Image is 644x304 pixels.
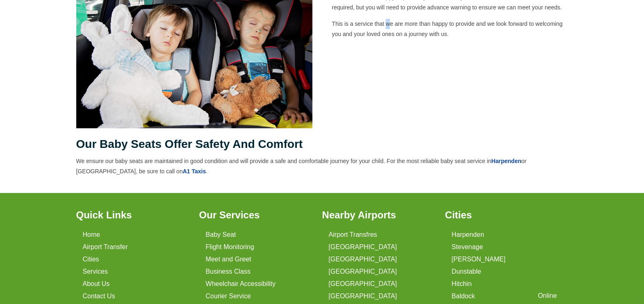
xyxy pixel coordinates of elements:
[206,243,254,251] a: Flight Monitoring
[206,256,251,263] a: Meet and Greet
[329,256,397,263] a: [GEOGRAPHIC_DATA]
[329,243,397,251] a: [GEOGRAPHIC_DATA]
[322,209,435,221] h3: Nearby Airports
[83,293,115,300] a: Contact Us
[445,209,558,221] h3: Cities
[452,293,475,300] a: Baldock
[329,280,397,288] a: [GEOGRAPHIC_DATA]
[452,231,484,238] a: Harpenden
[76,209,189,221] h3: Quick Links
[329,293,397,300] a: [GEOGRAPHIC_DATA]
[452,280,472,288] a: Hitchin
[329,268,397,275] a: [GEOGRAPHIC_DATA]
[206,231,236,238] a: Baby Seat
[532,286,640,304] iframe: chat widget
[183,168,206,175] a: A1 Taxis
[83,231,100,238] a: Home
[452,243,483,251] a: Stevenage
[206,268,250,275] a: Business Class
[83,280,110,288] a: About Us
[83,256,99,263] a: Cities
[491,158,521,164] a: Harpenden
[83,268,108,275] a: Services
[83,243,128,251] a: Airport Transfer
[332,19,568,39] p: This is a service that we are more than happy to provide and we look forward to welcoming you and...
[76,138,568,150] h2: Our baby seats offer safety and comfort
[452,268,481,275] a: Dunstable
[206,280,276,288] a: Wheelchair Accessibility
[329,231,377,238] a: Airport Transfres
[76,156,568,177] p: We ensure our baby seats are maintained in good condition and will provide a safe and comfortable...
[206,293,251,300] a: Courier Service
[452,256,506,263] a: [PERSON_NAME]
[199,209,312,221] h3: Our Services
